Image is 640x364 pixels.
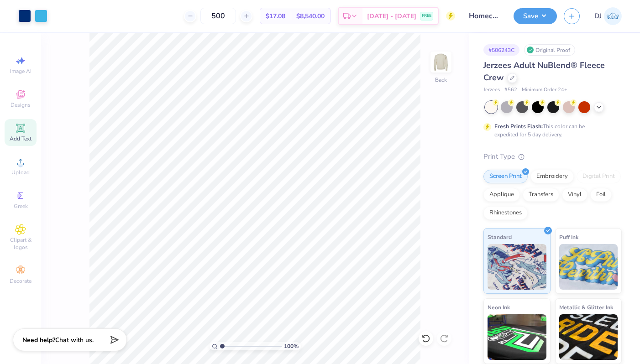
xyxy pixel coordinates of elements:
[514,8,557,24] button: Save
[435,76,447,84] div: Back
[559,302,613,312] span: Metallic & Glitter Ink
[594,11,602,21] span: DJ
[559,232,578,242] span: Puff Ink
[523,188,559,202] div: Transfers
[284,342,299,350] span: 100 %
[488,314,546,360] img: Neon Ink
[296,11,325,21] span: $8,540.00
[590,188,612,202] div: Foil
[577,170,621,183] div: Digital Print
[10,101,31,109] span: Designs
[524,44,575,56] div: Original Proof
[562,188,588,202] div: Vinyl
[488,244,546,290] img: Standard
[488,232,512,242] span: Standard
[5,236,37,251] span: Clipart & logos
[488,302,510,312] span: Neon Ink
[422,13,431,19] span: FREE
[10,277,31,285] span: Decorate
[483,151,622,162] div: Print Type
[10,68,31,75] span: Image AI
[530,170,574,183] div: Embroidery
[494,123,543,130] strong: Fresh Prints Flash:
[483,170,528,183] div: Screen Print
[559,244,618,290] img: Puff Ink
[55,336,94,344] span: Chat with us.
[494,122,607,139] div: This color can be expedited for 5 day delivery.
[10,135,31,142] span: Add Text
[483,188,520,202] div: Applique
[462,7,507,25] input: Untitled Design
[432,53,450,71] img: Back
[200,8,236,24] input: – –
[14,203,28,210] span: Greek
[22,336,55,344] strong: Need help?
[367,11,416,21] span: [DATE] - [DATE]
[504,86,517,94] span: # 562
[11,169,30,176] span: Upload
[594,7,622,25] a: DJ
[559,314,618,360] img: Metallic & Glitter Ink
[483,44,519,56] div: # 506243C
[522,86,567,94] span: Minimum Order: 24 +
[483,86,500,94] span: Jerzees
[604,7,622,25] img: Deep Jujhar Sidhu
[483,206,528,220] div: Rhinestones
[266,11,285,21] span: $17.08
[483,60,605,83] span: Jerzees Adult NuBlend® Fleece Crew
